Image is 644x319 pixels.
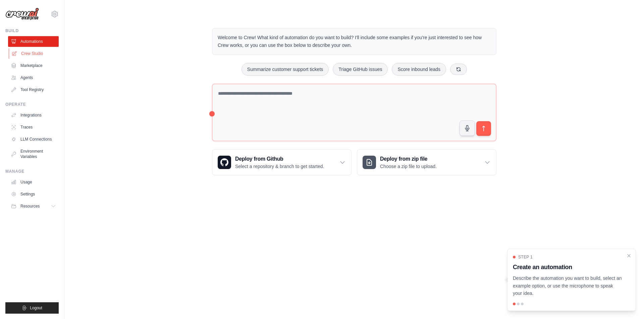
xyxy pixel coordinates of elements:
a: Integrations [8,110,59,121]
a: Usage [8,177,59,187]
span: Logout [30,305,42,311]
iframe: Chat Widget [610,287,644,319]
a: Settings [8,189,59,200]
button: Triage GitHub issues [333,63,388,76]
h3: Deploy from zip file [380,155,437,163]
span: Step 1 [518,254,533,260]
p: Choose a zip file to upload. [380,163,437,170]
a: Traces [8,122,59,133]
button: Close walkthrough [626,253,632,258]
h3: Create an automation [513,262,622,272]
h3: Deploy from Github [235,155,324,163]
p: Select a repository & branch to get started. [235,163,324,170]
button: Resources [8,201,59,212]
div: Operate [5,102,59,107]
img: Logo [5,8,39,20]
a: LLM Connections [8,134,59,145]
a: Tool Registry [8,84,59,95]
a: Agents [8,72,59,83]
button: Summarize customer support tickets [241,63,329,76]
span: Resources [20,204,40,209]
div: Build [5,28,59,33]
p: Welcome to Crew! What kind of automation do you want to build? I'll include some examples if you'... [218,34,491,49]
p: Describe the automation you want to build, select an example option, or use the microphone to spe... [513,274,622,297]
a: Environment Variables [8,146,59,162]
button: Score inbound leads [392,63,446,76]
button: Logout [5,302,59,314]
div: Manage [5,169,59,174]
a: Crew Studio [9,48,59,59]
a: Marketplace [8,60,59,71]
a: Automations [8,36,59,47]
